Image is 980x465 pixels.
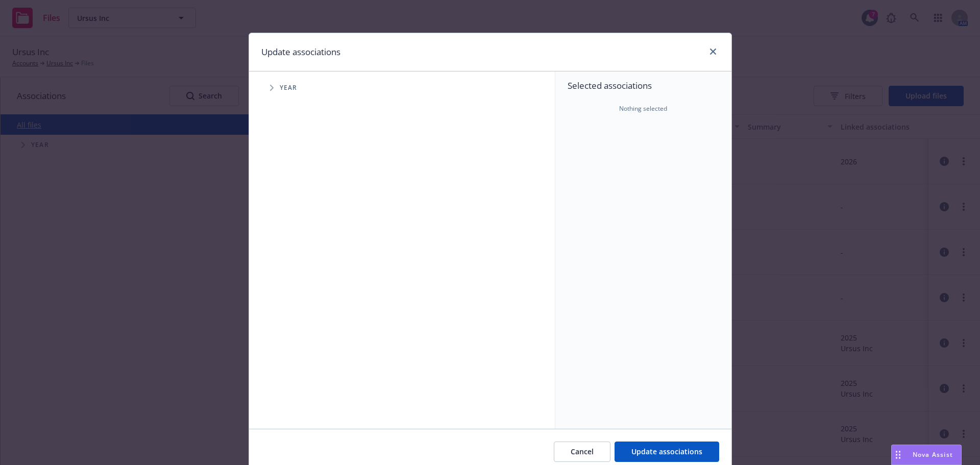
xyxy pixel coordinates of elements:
[280,85,298,91] span: Year
[913,450,953,459] span: Nova Assist
[892,445,904,464] div: Drag to move
[631,447,702,456] span: Update associations
[619,104,667,113] span: Nothing selected
[571,447,594,456] span: Cancel
[261,45,340,59] h1: Update associations
[568,80,719,92] span: Selected associations
[249,78,555,98] div: Tree Example
[615,442,719,462] button: Update associations
[707,45,719,58] a: close
[554,442,610,462] button: Cancel
[891,445,962,465] button: Nova Assist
